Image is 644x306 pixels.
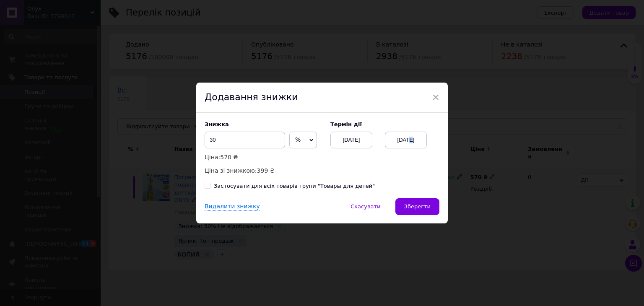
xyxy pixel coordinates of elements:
[205,121,229,127] span: Знижка
[205,202,260,211] div: Видалити знижку
[342,198,389,215] button: Скасувати
[351,203,380,210] span: Скасувати
[205,166,322,175] p: Ціна зі знижкою:
[385,132,427,148] div: [DATE]
[205,92,298,102] span: Додавання знижки
[330,121,439,127] label: Термін дії
[220,154,238,161] span: 570 ₴
[404,203,431,210] span: Зберегти
[205,153,322,162] p: Ціна:
[432,90,439,104] span: ×
[330,132,372,148] div: [DATE]
[295,136,301,143] span: %
[257,167,275,174] span: 399 ₴
[205,132,285,148] input: 0
[214,182,375,190] div: Застосувати для всіх товарів групи "Товары для детей"
[395,198,439,215] button: Зберегти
